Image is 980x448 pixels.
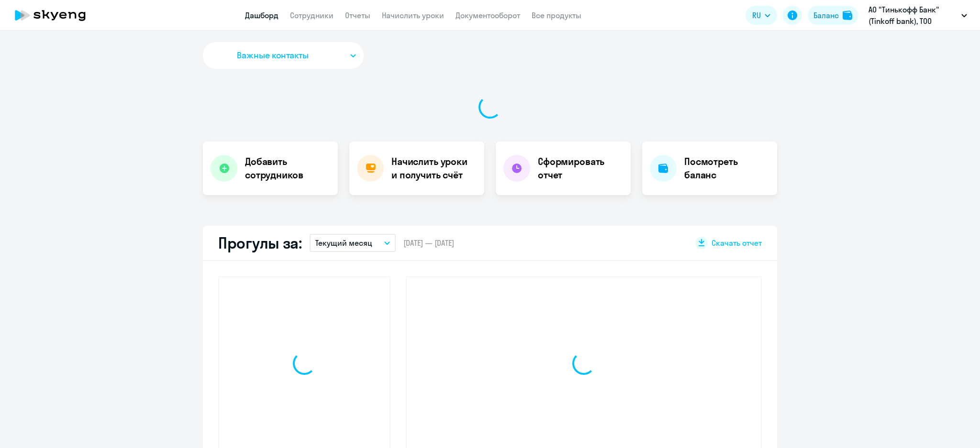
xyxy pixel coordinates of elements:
a: Дашборд [245,11,278,20]
button: Балансbalance [808,6,858,25]
a: Начислить уроки [382,11,444,20]
span: RU [752,10,761,21]
button: АО "Тинькофф Банк" (Tinkoff bank), ТОО "Вивид ТЕХ [864,4,972,27]
a: Документооборот [456,11,520,20]
a: Сотрудники [290,11,334,20]
h4: Добавить сотрудников [245,155,330,182]
a: Все продукты [532,11,581,20]
p: АО "Тинькофф Банк" (Tinkoff bank), ТОО "Вивид ТЕХ [869,4,958,27]
h4: Начислить уроки и получить счёт [391,155,475,182]
button: Текущий месяц [310,234,396,252]
h4: Сформировать отчет [538,155,623,182]
span: Скачать отчет [712,238,762,248]
div: Баланс [813,10,839,21]
button: RU [746,6,777,25]
a: Отчеты [345,11,370,20]
img: balance [843,11,852,20]
p: Текущий месяц [315,237,372,249]
h4: Посмотреть баланс [684,155,769,182]
span: Важные контакты [237,49,309,62]
span: [DATE] — [DATE] [403,238,454,248]
button: Важные контакты [203,42,364,69]
h2: Прогулы за: [218,233,302,252]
